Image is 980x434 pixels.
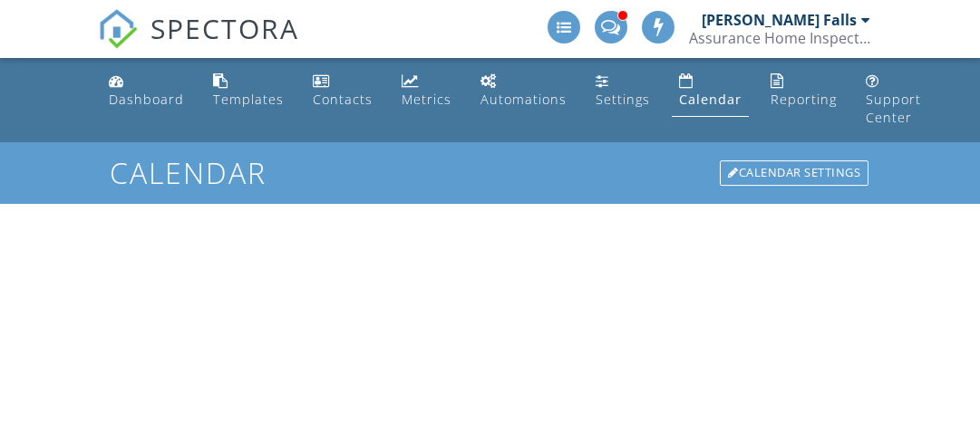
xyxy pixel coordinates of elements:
div: Templates [213,91,284,108]
a: Contacts [306,65,380,117]
div: Settings [596,91,650,108]
div: Dashboard [109,91,184,108]
div: [PERSON_NAME] Falls [702,11,857,29]
a: Templates [206,65,291,117]
a: Calendar Settings [718,159,870,188]
div: Calendar Settings [720,160,868,186]
img: The Best Home Inspection Software - Spectora [98,9,138,49]
a: Settings [588,65,657,117]
a: Metrics [394,65,459,117]
div: Calendar [679,91,742,108]
div: Automations [480,91,567,108]
h1: Calendar [110,157,870,188]
a: Dashboard [102,65,191,117]
a: Support Center [859,65,928,135]
a: Automations (Advanced) [473,65,574,117]
a: SPECTORA [98,24,299,63]
div: Assurance Home Inspections [689,29,870,47]
div: Contacts [313,91,373,108]
a: Reporting [763,65,844,117]
span: SPECTORA [150,9,299,47]
div: Reporting [771,91,837,108]
div: Support Center [866,91,921,126]
a: Calendar [672,65,749,117]
div: Metrics [402,91,451,108]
